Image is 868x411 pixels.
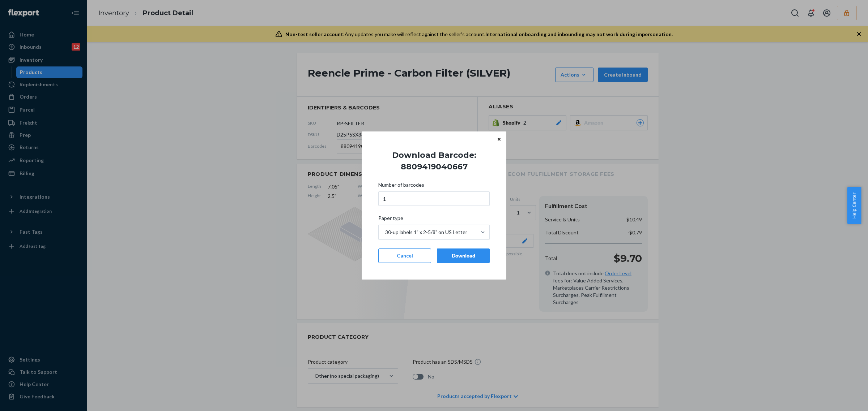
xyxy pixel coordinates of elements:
button: Cancel [378,248,431,263]
button: Download [437,248,490,263]
span: Number of barcodes [378,181,424,191]
input: Paper type30-up labels 1" x 2-5/8" on US Letter [384,229,385,236]
span: Paper type [378,215,403,225]
div: 30-up labels 1" x 2-5/8" on US Letter [385,229,467,236]
h1: Download Barcode: 8809419040667 [373,150,495,173]
input: Number of barcodes [378,191,490,206]
button: Close [495,135,503,143]
div: Download [443,252,484,259]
